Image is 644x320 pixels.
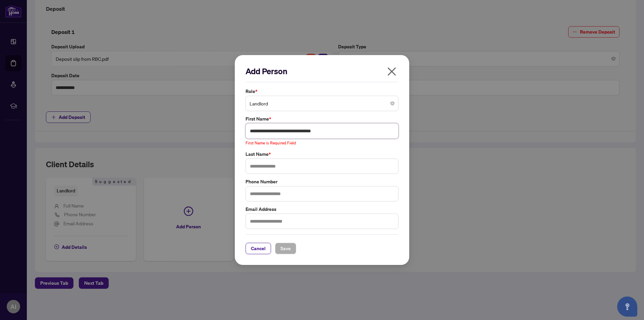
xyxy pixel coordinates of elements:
span: Landlord [250,97,394,110]
h2: Add Person [246,66,398,77]
button: Cancel [246,243,271,254]
button: Save [275,243,296,254]
label: First Name [246,115,398,123]
label: Phone Number [246,178,398,185]
label: Last Name [246,150,398,158]
span: First Name is Required Field [246,140,296,145]
label: Role [246,88,398,95]
label: Email Address [246,205,398,213]
span: close [386,66,397,77]
span: close-circle [390,101,394,105]
span: Cancel [251,243,266,254]
button: Open asap [617,296,637,317]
